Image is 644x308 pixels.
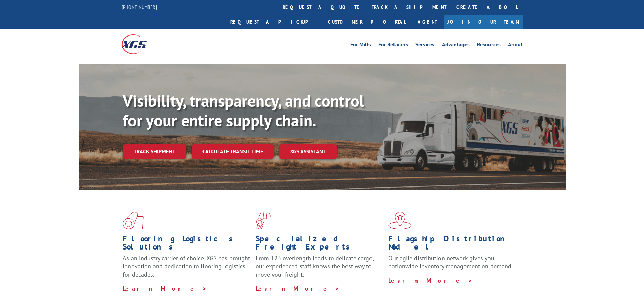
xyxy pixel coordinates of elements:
a: [PHONE_NUMBER] [122,4,157,10]
a: Learn More > [256,285,340,292]
h1: Flooring Logistics Solutions [123,235,251,254]
a: Learn More > [123,285,207,292]
a: For Retailers [378,42,408,49]
img: xgs-icon-flagship-distribution-model-red [388,212,412,229]
a: Services [415,42,434,49]
a: XGS ASSISTANT [279,144,337,159]
a: Customer Portal [323,15,411,29]
a: Agent [411,15,444,29]
a: For Mills [350,42,371,49]
h1: Flagship Distribution Model [388,235,516,254]
span: Our agile distribution network gives you nationwide inventory management on demand. [388,254,513,270]
span: As an industry carrier of choice, XGS has brought innovation and dedication to flooring logistics... [123,254,250,278]
a: Calculate transit time [192,144,274,159]
a: Request a pickup [225,15,323,29]
a: Resources [477,42,501,49]
p: From 123 overlength loads to delicate cargo, our experienced staff knows the best way to move you... [256,254,383,284]
img: xgs-icon-focused-on-flooring-red [256,212,271,229]
a: Join Our Team [444,15,523,29]
a: About [508,42,523,49]
a: Track shipment [123,144,186,159]
a: Advantages [442,42,470,49]
a: Learn More > [388,277,473,284]
img: xgs-icon-total-supply-chain-intelligence-red [123,212,144,229]
b: Visibility, transparency, and control for your entire supply chain. [123,90,364,131]
h1: Specialized Freight Experts [256,235,383,254]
